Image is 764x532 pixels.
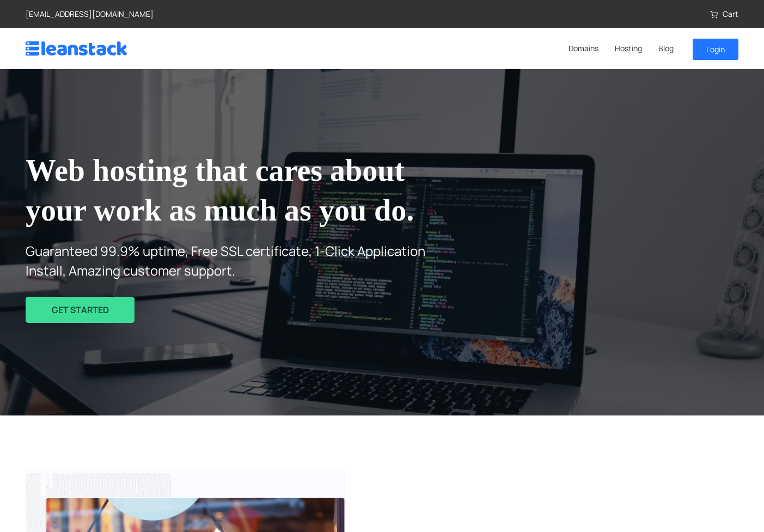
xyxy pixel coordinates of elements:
[26,241,453,280] p: Guaranteed 99.9% uptime, Free SSL certificate, 1-Click Application Install, Amazing customer supp...
[710,9,738,19] a: Cart
[693,39,738,60] a: Login
[650,41,682,55] a: Blog
[26,151,453,230] h1: Web hosting that cares about your work as much as you do.
[26,297,135,323] a: Get Started
[26,9,154,19] a: [EMAIL_ADDRESS][DOMAIN_NAME]
[560,41,607,55] a: Domains
[607,41,650,55] a: Hosting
